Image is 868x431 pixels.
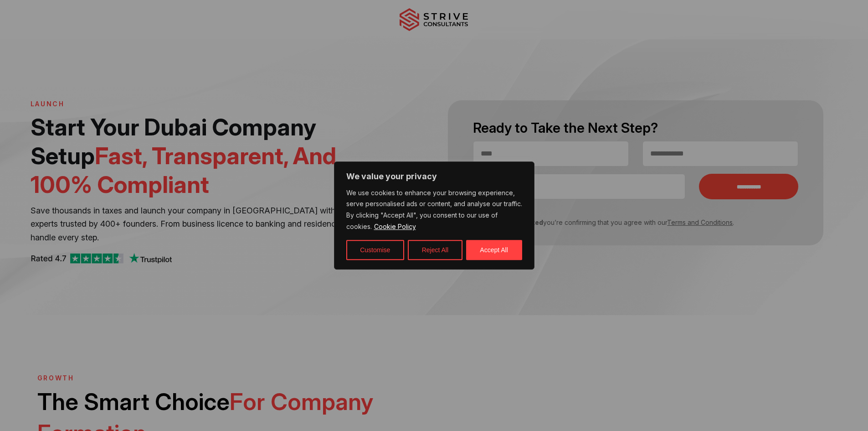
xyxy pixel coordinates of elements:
p: We use cookies to enhance your browsing experience, serve personalised ads or content, and analys... [346,187,522,233]
button: Reject All [408,240,462,260]
button: Customise [346,240,404,260]
a: Cookie Policy [374,222,416,231]
div: We value your privacy [334,161,534,270]
p: We value your privacy [346,171,522,182]
button: Accept All [466,240,522,260]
